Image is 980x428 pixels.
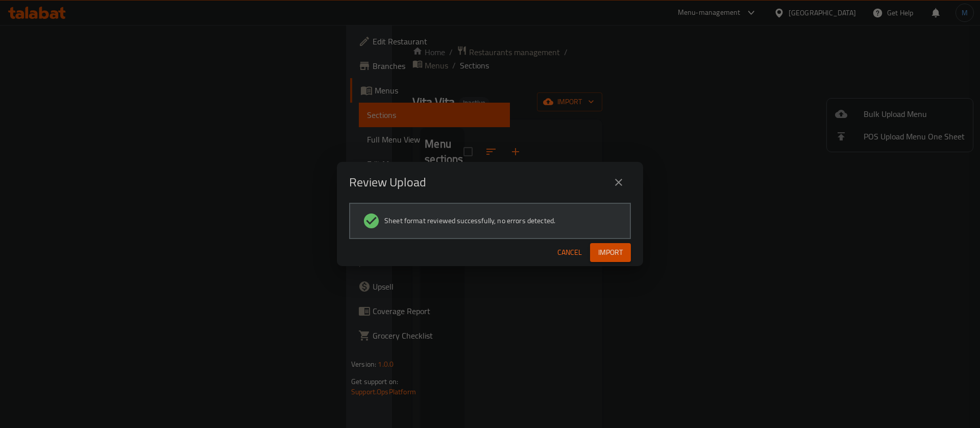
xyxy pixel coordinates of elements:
span: Cancel [557,246,582,259]
span: Import [598,246,623,259]
button: Import [590,243,631,262]
span: Sheet format reviewed successfully, no errors detected. [384,216,555,226]
button: close [606,170,631,195]
h2: Review Upload [349,174,426,191]
button: Cancel [553,243,586,262]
